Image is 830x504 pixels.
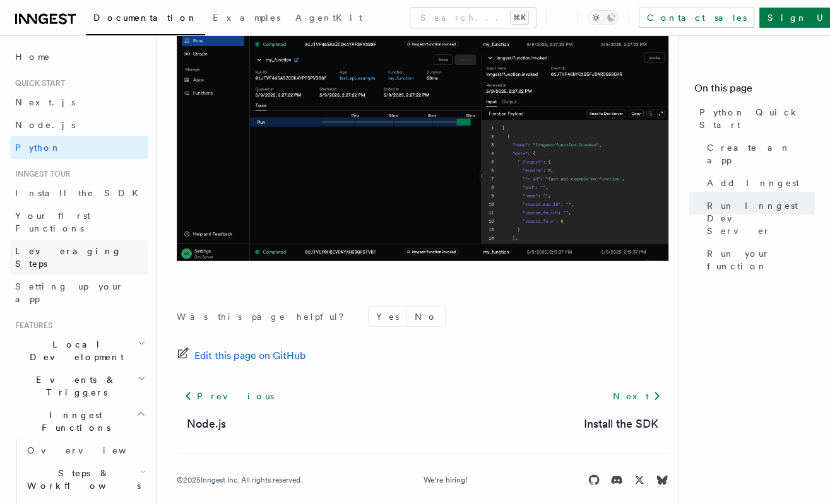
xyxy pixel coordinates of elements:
a: Overview [22,439,148,462]
span: Quick start [10,78,65,88]
button: Yes [369,307,406,326]
span: Install the SDK [15,188,146,198]
a: Contact sales [639,8,754,28]
span: Run your function [707,247,815,273]
span: Run Inngest Dev Server [707,199,815,237]
span: Your first Functions [15,211,90,233]
a: We're hiring! [424,475,467,485]
a: Node.js [187,415,226,433]
span: Steps & Workflows [22,467,141,492]
a: Next [605,385,668,407]
a: Leveraging Steps [10,240,148,275]
a: Home [10,45,148,68]
h4: On this page [694,81,815,101]
button: Local Development [10,333,148,368]
button: Inngest Functions [10,404,148,439]
button: Search...⌘K [410,8,536,28]
span: Features [10,320,52,331]
button: Events & Triggers [10,368,148,404]
button: No [407,307,445,326]
span: AgentKit [295,13,362,23]
span: Add Inngest [707,177,799,189]
span: Create an app [707,141,815,167]
a: Python [10,136,148,159]
span: Documentation [93,13,198,23]
span: Events & Triggers [10,373,138,399]
a: Install the SDK [10,182,148,204]
span: Next.js [15,97,75,107]
a: Your first Functions [10,204,148,240]
button: Toggle dark mode [588,10,619,25]
a: Next.js [10,91,148,114]
kbd: ⌘K [511,11,528,24]
a: Edit this page on GitHub [177,347,306,365]
span: Node.js [15,120,75,130]
button: Steps & Workflows [22,462,148,497]
a: Run your function [702,242,815,278]
div: © 2025 Inngest Inc. All rights reserved. [177,475,302,485]
p: Was this page helpful? [177,310,353,323]
a: Python Quick Start [694,101,815,136]
span: Inngest tour [10,169,71,179]
span: Python Quick Start [699,106,815,131]
span: Home [15,50,50,63]
a: Add Inngest [702,172,815,194]
a: Install the SDK [584,415,658,433]
span: Leveraging Steps [15,246,122,269]
span: Setting up your app [15,281,124,304]
span: Inngest Functions [10,409,136,434]
span: Overview [27,445,157,455]
a: Setting up your app [10,275,148,310]
a: Create an app [702,136,815,172]
span: Python [15,143,61,153]
span: Examples [213,13,280,23]
a: Previous [177,385,281,407]
a: Documentation [86,4,205,35]
span: Local Development [10,338,138,363]
a: Node.js [10,114,148,136]
a: Examples [205,4,288,34]
span: Edit this page on GitHub [194,347,306,365]
a: AgentKit [288,4,370,34]
a: Run Inngest Dev Server [702,194,815,242]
